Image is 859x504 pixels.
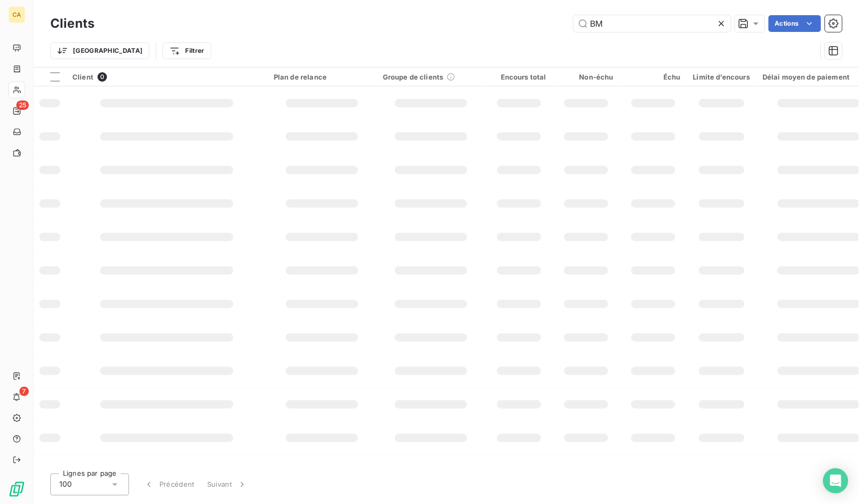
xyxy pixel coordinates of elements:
span: 7 [19,387,29,396]
h3: Clients [50,14,94,33]
span: Groupe de clients [383,73,444,81]
button: Précédent [137,474,201,496]
span: Client [72,73,93,81]
div: Limite d’encours [693,73,750,81]
span: 100 [59,479,72,490]
button: Filtrer [163,42,211,59]
div: Non-échu [559,73,614,81]
div: Encours total [492,73,546,81]
input: Rechercher [574,15,731,32]
button: Suivant [201,474,254,496]
button: [GEOGRAPHIC_DATA] [50,42,149,59]
div: Open Intercom Messenger [823,468,849,494]
span: 0 [98,72,107,82]
div: CA [8,6,25,23]
span: 25 [16,100,29,110]
div: Plan de relance [274,73,370,81]
div: Échu [626,73,681,81]
img: Logo LeanPay [8,481,25,498]
button: Actions [769,15,821,32]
